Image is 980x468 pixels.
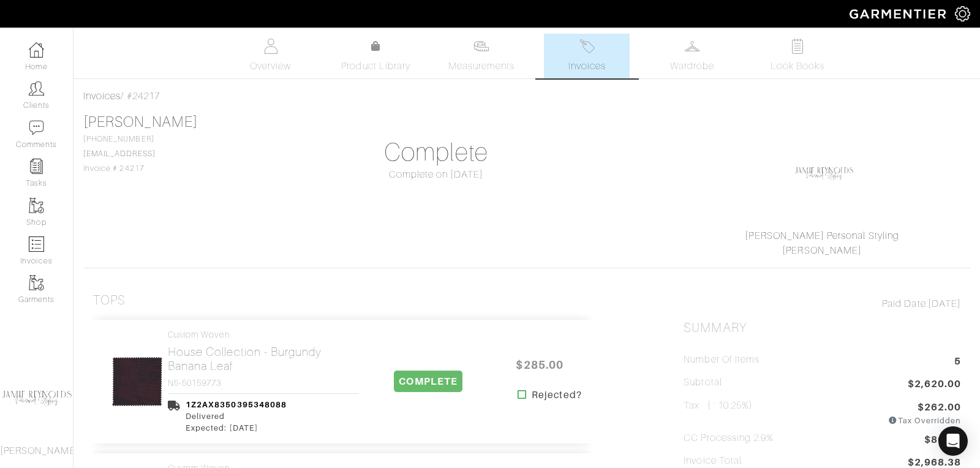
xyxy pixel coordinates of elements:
h5: CC Processing 2.9% [684,432,774,444]
a: Measurements [439,34,525,78]
img: clients-icon-6bae9207a08558b7cb47a8932f037763ab4055f8c8b6bfacd5dc20c3e0201464.png [29,81,44,96]
div: Complete on [DATE] [298,167,575,182]
a: [PERSON_NAME] [782,245,862,256]
span: 5 [954,354,961,371]
h1: Complete [298,138,575,167]
span: [PHONE_NUMBER] Invoice # 24217 [83,135,156,173]
a: Overview [228,34,314,78]
h5: Invoice Total [684,455,742,467]
img: comment-icon-a0a6a9ef722e966f86d9cbdc48e553b5cf19dbc54f86b18d962a5391bc8f6eb6.png [29,120,44,135]
div: Delivered [186,410,287,422]
img: todo-9ac3debb85659649dc8f770b8b6100bb5dab4b48dedcbae339e5042a72dfd3cc.svg [790,39,805,54]
h2: House Collection - Burgundy Banana Leaf [168,345,359,373]
span: Product Library [341,59,410,74]
img: garments-icon-b7da505a4dc4fd61783c78ac3ca0ef83fa9d6f193b1c9dc38574b1d14d53ca28.png [29,198,44,213]
a: Invoices [544,34,630,78]
h2: Summary [684,320,961,336]
img: wardrobe-487a4870c1b7c33e795ec22d11cfc2ed9d08956e64fb3008fe2437562e282088.svg [685,39,700,54]
img: gear-icon-white-bd11855cb880d31180b6d7d6211b90ccbf57a29d726f0c71d8c61bd08dd39cc2.png [955,6,970,21]
strong: Rejected? [532,388,581,402]
img: dashboard-icon-dbcd8f5a0b271acd01030246c82b418ddd0df26cd7fceb0bd07c9910d44c42f6.png [29,42,44,58]
span: Overview [250,59,291,74]
img: dQQVE1oBVwgaNv4pTg9nuggG [111,356,163,407]
div: Open Intercom Messenger [938,426,968,456]
img: Laf3uQ8GxXCUCpUxMBPvKvLn.png [793,143,854,204]
span: Invoices [568,59,606,74]
a: Custom Woven House Collection - Burgundy Banana Leaf N5-50159773 [168,330,359,388]
img: reminder-icon-8004d30b9f0a5d33ae49ab947aed9ed385cf756f9e5892f1edd6e32f2345188e.png [29,159,44,174]
span: Measurements [448,59,515,74]
h5: Number of Items [684,354,759,366]
span: COMPLETE [394,371,462,392]
span: Paid Date: [882,298,928,309]
span: $262.00 [918,400,961,415]
div: / #24217 [83,89,970,104]
h4: Custom Woven [168,330,359,340]
a: 1Z2AX8350395348088 [186,400,287,409]
img: measurements-466bbee1fd09ba9460f595b01e5d73f9e2bff037440d3c8f018324cb6cdf7a4a.svg [473,39,489,54]
h5: Tax ( : 10.25%) [684,400,753,421]
span: Look Books [771,59,825,74]
div: Tax Overridden [888,415,961,426]
img: garments-icon-b7da505a4dc4fd61783c78ac3ca0ef83fa9d6f193b1c9dc38574b1d14d53ca28.png [29,275,44,290]
img: orders-27d20c2124de7fd6de4e0e44c1d41de31381a507db9b33961299e4e07d508b8c.svg [579,39,595,54]
a: Wardrobe [649,34,735,78]
h4: N5-50159773 [168,378,359,388]
h3: Tops [92,293,126,308]
div: Expected: [DATE] [186,422,287,434]
img: basicinfo-40fd8af6dae0f16599ec9e87c0ef1c0a1fdea2edbe929e3d69a839185d80c458.svg [263,39,278,54]
img: garmentier-logo-header-white-b43fb05a5012e4ada735d5af1a66efaba907eab6374d6393d1fbf88cb4ef424d.png [843,3,955,25]
span: Wardrobe [670,59,714,74]
span: $2,620.00 [908,377,961,393]
a: [PERSON_NAME] [83,114,198,130]
a: [EMAIL_ADDRESS] [83,149,156,158]
a: Invoices [83,91,121,102]
span: $285.00 [503,352,576,378]
h5: Subtotal [684,377,722,388]
div: [DATE] [684,296,961,311]
a: Product Library [333,39,419,74]
img: orders-icon-0abe47150d42831381b5fb84f609e132dff9fe21cb692f30cb5eec754e2cba89.png [29,236,44,252]
a: Look Books [755,34,840,78]
a: [PERSON_NAME] Personal Styling [745,230,899,241]
span: $86.38 [924,432,961,449]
